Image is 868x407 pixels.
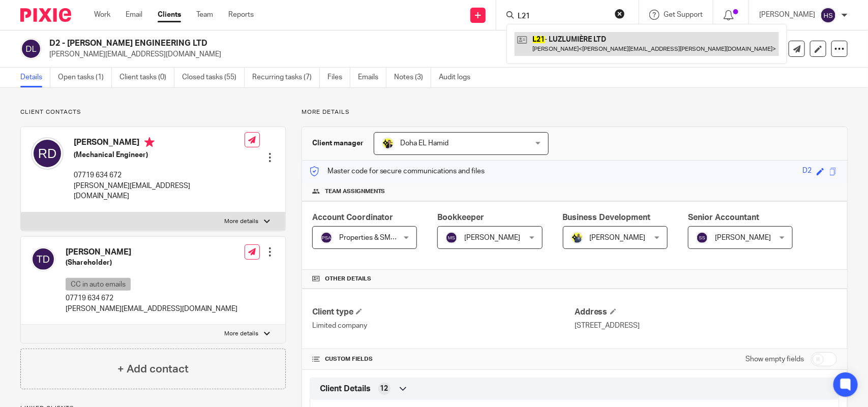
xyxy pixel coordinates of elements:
[327,68,350,87] a: Files
[575,307,837,318] h4: Address
[312,213,394,222] span: Account Coordinator
[66,278,131,291] p: CC in auto emails
[228,10,254,20] a: Reports
[20,8,71,22] img: Pixie
[464,234,520,241] span: [PERSON_NAME]
[74,181,245,202] p: [PERSON_NAME][EMAIL_ADDRESS][DOMAIN_NAME]
[439,68,478,87] a: Audit logs
[437,213,484,222] span: Bookkeeper
[563,213,651,222] span: Business Development
[20,38,42,59] img: svg%3E
[252,68,320,87] a: Recurring tasks (7)
[715,234,771,241] span: [PERSON_NAME]
[74,150,245,160] h5: (Mechanical Engineer)
[119,68,174,87] a: Client tasks (0)
[31,247,55,271] img: svg%3E
[802,166,812,177] div: D2
[182,68,245,87] a: Closed tasks (55)
[445,232,458,244] img: svg%3E
[571,232,583,244] img: Dennis-Starbridge.jpg
[20,68,50,87] a: Details
[575,321,837,331] p: [STREET_ADDRESS]
[320,384,371,394] span: Client Details
[745,354,804,364] label: Show empty fields
[66,247,237,258] h4: [PERSON_NAME]
[688,213,759,222] span: Senior Accountant
[49,38,577,49] h2: D2 - [PERSON_NAME] ENGINEERING LTD
[615,9,625,19] button: Clear
[325,187,385,196] span: Team assignments
[58,68,112,87] a: Open tasks (1)
[394,68,431,87] a: Notes (3)
[196,10,213,20] a: Team
[517,12,608,21] input: Search
[312,321,575,331] p: Limited company
[302,108,848,116] p: More details
[66,304,237,314] p: [PERSON_NAME][EMAIL_ADDRESS][DOMAIN_NAME]
[126,10,142,20] a: Email
[590,234,646,241] span: [PERSON_NAME]
[312,355,575,363] h4: CUSTOM FIELDS
[158,10,181,20] a: Clients
[225,330,259,338] p: More details
[31,137,64,170] img: svg%3E
[66,293,237,303] p: 07719 634 672
[320,232,333,244] img: svg%3E
[325,275,371,283] span: Other details
[66,258,237,268] h5: (Shareholder)
[94,10,110,20] a: Work
[312,307,575,318] h4: Client type
[759,10,815,20] p: [PERSON_NAME]
[358,68,386,87] a: Emails
[20,108,286,116] p: Client contacts
[664,11,703,18] span: Get Support
[339,234,414,241] span: Properties & SMEs - AC
[696,232,708,244] img: svg%3E
[401,140,449,147] span: Doha EL Hamid
[74,137,245,150] h4: [PERSON_NAME]
[310,166,485,176] p: Master code for secure communications and files
[380,384,388,394] span: 12
[312,138,364,148] h3: Client manager
[820,7,836,23] img: svg%3E
[74,170,245,180] p: 07719 634 672
[225,217,259,226] p: More details
[144,137,155,147] i: Primary
[382,137,394,149] img: Doha-Starbridge.jpg
[49,49,709,59] p: [PERSON_NAME][EMAIL_ADDRESS][DOMAIN_NAME]
[117,361,189,377] h4: + Add contact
